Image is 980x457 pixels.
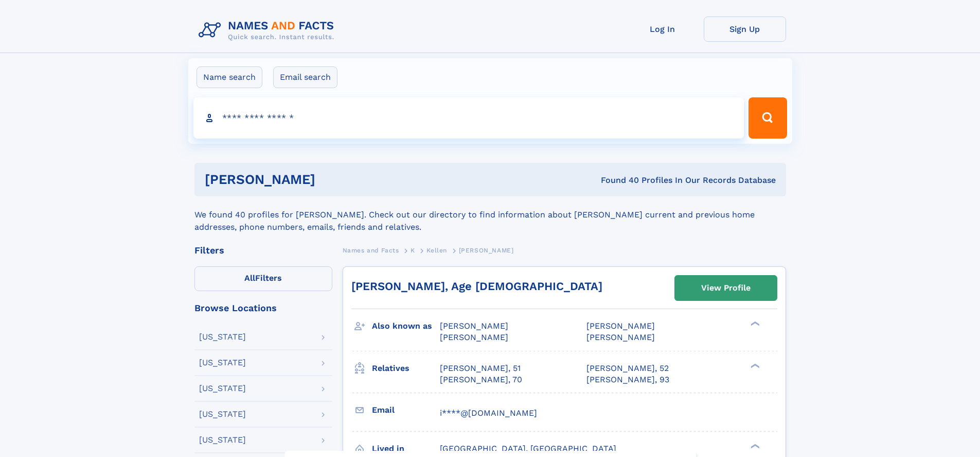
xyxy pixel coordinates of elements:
[440,374,522,385] a: [PERSON_NAME], 70
[199,333,246,341] div: [US_STATE]
[199,359,246,367] div: [US_STATE]
[194,303,332,313] div: Browse Locations
[586,363,669,374] a: [PERSON_NAME], 52
[748,443,760,449] div: ❯
[194,196,786,233] div: We found 40 profiles for [PERSON_NAME]. Check out our directory to find information about [PERSON...
[372,317,440,335] h3: Also known as
[194,266,332,291] label: Filters
[586,332,655,342] span: [PERSON_NAME]
[586,374,669,385] a: [PERSON_NAME], 93
[199,410,246,418] div: [US_STATE]
[621,16,704,42] a: Log In
[244,273,255,283] span: All
[194,16,343,44] img: Logo Names and Facts
[440,332,508,342] span: [PERSON_NAME]
[199,436,246,444] div: [US_STATE]
[440,363,521,374] a: [PERSON_NAME], 51
[411,244,415,257] a: K
[749,97,787,139] button: Search Button
[411,247,415,254] span: K
[199,384,246,393] div: [US_STATE]
[351,280,602,293] a: [PERSON_NAME], Age [DEMOGRAPHIC_DATA]
[440,444,616,453] span: [GEOGRAPHIC_DATA], [GEOGRAPHIC_DATA]
[748,320,760,327] div: ❯
[343,244,399,257] a: Names and Facts
[675,276,777,300] a: View Profile
[194,246,332,255] div: Filters
[458,175,776,186] div: Found 40 Profiles In Our Records Database
[459,247,514,254] span: [PERSON_NAME]
[586,321,655,331] span: [PERSON_NAME]
[193,97,744,139] input: search input
[426,244,447,257] a: Kellen
[372,401,440,419] h3: Email
[748,362,760,369] div: ❯
[372,360,440,377] h3: Relatives
[440,321,508,331] span: [PERSON_NAME]
[205,173,458,186] h1: [PERSON_NAME]
[426,247,447,254] span: Kellen
[197,66,262,88] label: Name search
[701,276,751,300] div: View Profile
[273,66,337,88] label: Email search
[704,16,786,42] a: Sign Up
